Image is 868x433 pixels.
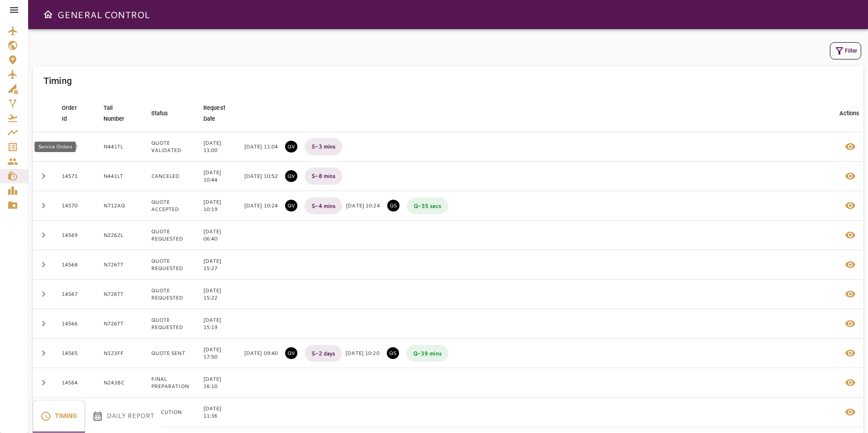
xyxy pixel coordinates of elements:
[345,349,379,357] p: [DATE] 10:20
[35,142,76,152] div: Service Orders
[38,171,49,182] span: chevron_right
[387,347,399,359] p: QUOTE SENT
[57,7,149,22] h6: GENERAL CONTROL
[285,347,297,359] p: QUOTE VALIDATED
[346,202,380,209] p: [DATE] 10:24
[33,400,161,433] div: basic tabs example
[305,345,342,362] p: S - 2 days
[203,103,225,124] div: Request Date
[62,103,89,124] span: Order Id
[406,345,449,362] p: Q - 39 mins
[196,221,244,250] td: [DATE] 06:40
[54,339,96,368] td: 14565
[196,368,244,398] td: [DATE] 16:10
[38,289,49,300] span: chevron_right
[96,132,144,162] td: N441TL
[54,368,96,398] td: 14564
[38,348,49,359] span: chevron_right
[151,108,180,119] span: Status
[96,368,144,398] td: N243BC
[38,230,49,241] span: chevron_right
[38,377,49,388] span: chevron_right
[244,349,278,357] p: [DATE] 09:40
[196,280,244,309] td: [DATE] 15:22
[54,280,96,309] td: 14567
[144,250,196,280] td: QUOTE REQUESTED
[305,197,342,214] p: S - 4 mins
[144,162,196,191] td: CANCELED
[196,398,244,427] td: [DATE] 11:36
[196,132,244,162] td: [DATE] 11:00
[839,313,861,335] button: Details
[407,197,448,214] p: Q - 35 secs
[54,309,96,339] td: 14566
[38,259,49,270] span: chevron_right
[54,398,96,427] td: 14563
[839,401,861,423] button: Details
[839,136,861,157] button: Details
[244,172,278,180] p: [DATE] 10:52
[54,162,96,191] td: 14571
[196,250,244,280] td: [DATE] 15:27
[830,42,861,59] button: Filter
[54,221,96,250] td: 14569
[839,342,861,364] button: Details
[54,132,96,162] td: 14572
[305,167,342,184] p: S - 8 mins
[38,318,49,329] span: chevron_right
[839,254,861,276] button: Details
[54,250,96,280] td: 14568
[96,309,144,339] td: N726TT
[196,309,244,339] td: [DATE] 15:19
[387,200,399,212] p: QUOTE SENT
[96,162,144,191] td: N441LT
[144,398,196,427] td: EXECUTION
[144,221,196,250] td: QUOTE REQUESTED
[62,103,77,124] div: Order Id
[96,221,144,250] td: N2262L
[104,103,137,124] span: Tail Number
[54,191,96,221] td: 14570
[144,339,196,368] td: QUOTE SENT
[144,309,196,339] td: QUOTE REQUESTED
[244,202,278,209] p: [DATE] 10:24
[203,103,237,124] span: Request Date
[285,141,297,153] p: QUOTE VALIDATED
[839,372,861,394] button: Details
[151,108,168,119] div: Status
[839,195,861,216] button: Details
[39,5,57,24] button: Open drawer
[196,162,244,191] td: [DATE] 10:44
[839,283,861,305] button: Details
[44,74,72,88] h6: Timing
[96,280,144,309] td: N726TT
[285,200,297,212] p: QUOTE VALIDATED
[85,400,161,433] button: Daily Report
[96,398,144,427] td: N583KD
[839,165,861,187] button: Details
[33,400,85,433] button: Timing
[144,132,196,162] td: QUOTE VALIDATED
[839,224,861,246] button: Details
[96,250,144,280] td: N726TT
[104,103,125,124] div: Tail Number
[196,191,244,221] td: [DATE] 10:19
[196,339,244,368] td: [DATE] 17:50
[244,143,278,150] p: [DATE] 11:04
[144,280,196,309] td: QUOTE REQUESTED
[96,339,144,368] td: N123FF
[96,191,144,221] td: N712AQ
[305,138,342,155] p: S - 3 mins
[285,170,297,182] p: QUOTE VALIDATED
[144,368,196,398] td: FINAL PREPARATION
[38,200,49,211] span: chevron_right
[144,191,196,221] td: QUOTE ACCEPTED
